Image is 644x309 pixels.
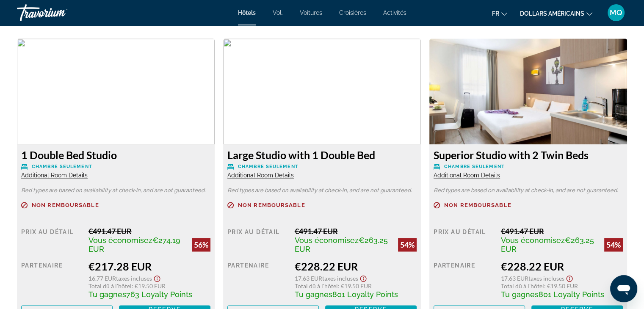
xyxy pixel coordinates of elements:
[358,273,368,282] button: Show Taxes and Fees disclaimer
[564,273,575,282] button: Show Taxes and Fees disclaimer
[610,275,637,302] iframe: Bouton pour ouvrir le berichtenvenster
[295,290,332,299] span: Tu gagnes
[227,260,288,299] div: Partenaire
[88,282,210,290] div: : €19.50 EUR
[21,172,88,179] span: Additional Room Details
[501,236,594,254] span: €263.25 EUR
[501,236,565,245] span: Vous économisez
[238,9,256,16] a: Hôtels
[21,226,82,254] div: Prix au détail
[332,290,398,299] span: 801 Loyalty Points
[322,275,358,282] span: Taxes incluses
[88,282,132,290] span: Total dû à l'hôtel
[238,164,299,169] span: Chambre seulement
[88,290,126,299] span: Tu gagnes
[520,7,592,19] button: Changer de devise
[17,39,215,144] img: 550de91d-10b9-4441-b723-66c0de8881a8.jpeg
[21,149,210,161] h3: 1 Double Bed Studio
[434,188,623,193] p: Bed types are based on availability at check-in, and are not guaranteed.
[501,282,544,290] span: Total dû à l'hôtel
[192,238,210,251] div: 56%
[227,188,417,193] p: Bed types are based on availability at check-in, and are not guaranteed.
[605,4,627,22] button: Menu utilisateur
[295,282,338,290] span: Total dû à l'hôtel
[398,238,417,251] div: 54%
[383,9,406,16] a: Activités
[32,202,99,208] span: Non remboursable
[501,226,623,236] div: €491.47 EUR
[434,149,623,161] h3: Superior Studio with 2 Twin Beds
[88,236,180,254] span: €274.19 EUR
[126,290,192,299] span: 763 Loyalty Points
[88,260,210,273] div: €217.28 EUR
[501,282,623,290] div: : €19.50 EUR
[88,226,210,236] div: €491.47 EUR
[501,260,623,273] div: €228.22 EUR
[295,275,322,282] span: 17.63 EUR
[227,172,294,179] span: Additional Room Details
[520,10,584,17] font: dollars américains
[21,188,210,193] p: Bed types are based on availability at check-in, and are not guaranteed.
[434,260,495,299] div: Partenaire
[295,236,359,245] span: Vous économisez
[434,226,495,254] div: Prix au détail
[492,7,507,19] button: Changer de langue
[88,236,152,245] span: Vous économisez
[116,275,152,282] span: Taxes incluses
[295,282,417,290] div: : €19.50 EUR
[295,260,417,273] div: €228.22 EUR
[339,9,366,16] a: Croisières
[21,260,82,299] div: Partenaire
[32,164,92,169] span: Chambre seulement
[444,202,511,208] span: Non remboursable
[238,202,305,208] span: Non remboursable
[610,8,622,17] font: MQ
[295,226,417,236] div: €491.47 EUR
[273,9,283,16] a: Vol.
[227,149,417,161] h3: Large Studio with 1 Double Bed
[227,226,288,254] div: Prix au détail
[300,9,322,16] a: Voitures
[501,275,528,282] span: 17.63 EUR
[223,39,421,144] img: 78634411-6fbb-4cb4-a6f0-6f998514e4dd.jpeg
[295,236,388,254] span: €263.25 EUR
[501,290,539,299] span: Tu gagnes
[17,2,102,24] a: Travorium
[434,172,500,179] span: Additional Room Details
[152,273,162,282] button: Show Taxes and Fees disclaimer
[429,39,627,144] img: e5c24520-9e1f-4bc9-ac3a-8ee4f408ad1a.jpeg
[604,238,623,251] div: 54%
[528,275,564,282] span: Taxes incluses
[539,290,604,299] span: 801 Loyalty Points
[492,10,499,17] font: fr
[444,164,505,169] span: Chambre seulement
[88,275,116,282] span: 16.77 EUR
